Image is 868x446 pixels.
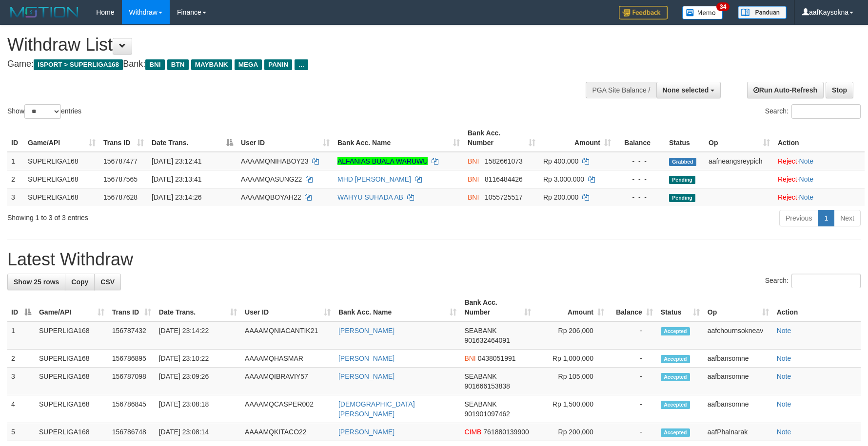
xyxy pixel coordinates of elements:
[71,278,88,286] span: Copy
[661,327,690,335] span: Accepted
[665,124,705,152] th: Status
[704,423,773,441] td: aafPhalnarak
[705,124,774,152] th: Op: activate to sort column ascending
[778,175,797,183] a: Reject
[241,193,301,201] span: AAAAMQBOYAH22
[108,294,155,321] th: Trans ID: activate to sort column ascending
[65,274,95,290] a: Copy
[778,193,797,201] a: Reject
[241,350,335,368] td: AAAAMQHASMAR
[543,175,584,183] span: Rp 3.000.000
[608,350,657,368] td: -
[99,124,148,152] th: Trans ID: activate to sort column ascending
[539,124,615,152] th: Amount: activate to sort column ascending
[779,210,818,226] a: Previous
[663,86,709,94] span: None selected
[7,423,35,441] td: 5
[24,152,99,170] td: SUPERLIGA168
[100,278,115,286] span: CSV
[608,395,657,423] td: -
[608,368,657,395] td: -
[94,274,121,290] a: CSV
[464,400,496,408] span: SEABANK
[108,321,155,350] td: 156787432
[460,294,535,321] th: Bank Acc. Number: activate to sort column ascending
[338,372,395,380] a: [PERSON_NAME]
[826,82,853,98] a: Stop
[241,294,335,321] th: User ID: activate to sort column ascending
[35,368,108,395] td: SUPERLIGA168
[777,428,791,436] a: Note
[661,373,690,381] span: Accepted
[765,274,861,288] label: Search:
[295,59,308,70] span: ...
[656,82,721,98] button: None selected
[34,59,123,70] span: ISPORT > SUPERLIGA168
[619,192,661,202] div: - - -
[485,175,523,183] span: Copy 8116484426 to clipboard
[535,321,608,350] td: Rp 206,000
[543,157,578,165] span: Rp 400.000
[464,354,475,362] span: BNI
[24,124,99,152] th: Game/API: activate to sort column ascending
[485,193,523,201] span: Copy 1055725517 to clipboard
[704,294,773,321] th: Op: activate to sort column ascending
[237,124,334,152] th: User ID: activate to sort column ascending
[191,59,232,70] span: MAYBANK
[24,188,99,206] td: SUPERLIGA168
[24,104,61,119] select: Showentries
[464,124,539,152] th: Bank Acc. Number: activate to sort column ascending
[747,82,824,98] a: Run Auto-Refresh
[155,368,241,395] td: [DATE] 23:09:26
[669,176,695,184] span: Pending
[468,175,479,183] span: BNI
[777,354,791,362] a: Note
[765,104,861,119] label: Search:
[738,6,787,19] img: panduan.png
[464,428,481,436] span: CIMB
[774,170,865,188] td: ·
[669,158,696,166] span: Grabbed
[152,175,201,183] span: [DATE] 23:13:41
[152,157,201,165] span: [DATE] 23:12:41
[235,59,262,70] span: MEGA
[608,423,657,441] td: -
[7,188,24,206] td: 3
[241,157,309,165] span: AAAAMQNIHABOY23
[7,170,24,188] td: 2
[155,423,241,441] td: [DATE] 23:08:14
[778,157,797,165] a: Reject
[241,175,302,183] span: AAAAMQASUNG22
[799,157,814,165] a: Note
[337,175,411,183] a: MHD [PERSON_NAME]
[338,428,395,436] a: [PERSON_NAME]
[337,157,428,165] a: ALFANIAS BUALA WARUWU
[7,321,35,350] td: 1
[241,321,335,350] td: AAAAMQNIACANTIK21
[155,350,241,368] td: [DATE] 23:10:22
[682,6,723,19] img: Button%20Memo.svg
[608,321,657,350] td: -
[7,5,81,19] img: MOTION_logo.png
[335,294,460,321] th: Bank Acc. Name: activate to sort column ascending
[241,423,335,441] td: AAAAMQKITACO22
[155,294,241,321] th: Date Trans.: activate to sort column ascending
[145,59,164,70] span: BNI
[464,382,510,390] span: Copy 901666153838 to clipboard
[7,350,35,368] td: 2
[818,210,834,226] a: 1
[103,175,138,183] span: 156787565
[619,6,668,19] img: Feedback.jpg
[586,82,656,98] div: PGA Site Balance /
[7,209,355,223] div: Showing 1 to 3 of 3 entries
[7,35,569,55] h1: Withdraw List
[535,350,608,368] td: Rp 1,000,000
[148,124,237,152] th: Date Trans.: activate to sort column descending
[7,395,35,423] td: 4
[704,368,773,395] td: aafbansomne
[468,193,479,201] span: BNI
[35,294,108,321] th: Game/API: activate to sort column ascending
[7,59,569,69] h4: Game: Bank:
[152,193,201,201] span: [DATE] 23:14:26
[7,368,35,395] td: 3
